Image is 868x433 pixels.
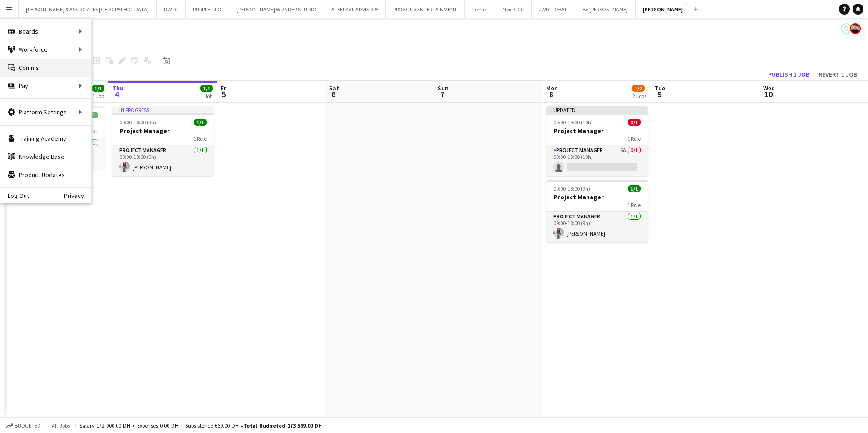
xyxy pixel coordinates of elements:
span: 1 Role [627,135,641,142]
app-job-card: 09:00-18:00 (9h)1/1Project Manager1 RoleProject Manager1/109:00-18:00 (9h)[PERSON_NAME] [546,180,648,242]
app-user-avatar: Glenn Lloyd [850,23,861,34]
a: Log Out [0,192,29,199]
span: 9 [653,89,665,99]
button: Budgeted [5,421,42,431]
span: 1/2 [632,85,645,92]
span: Fri [221,84,228,92]
span: Wed [763,84,775,92]
span: All jobs [50,422,72,429]
span: Total Budgeted 173 569.00 DH [243,422,322,429]
span: 7 [436,89,449,99]
span: Sat [329,84,339,92]
div: 1 Job [92,93,104,99]
span: Budgeted [15,423,41,429]
a: Knowledge Base [0,148,91,166]
span: 1/1 [200,85,213,92]
span: Mon [546,84,558,92]
span: 8 [545,89,558,99]
div: Platform Settings [0,103,91,121]
span: 0/1 [628,119,641,126]
div: 2 Jobs [632,93,646,99]
span: 1/1 [92,85,104,92]
app-job-card: Updated09:00-19:00 (10h)0/1Project Manager1 RoleProject Manager6A0/109:00-19:00 (10h) [546,106,648,176]
span: Sun [438,84,449,92]
span: 1/1 [194,119,207,126]
span: 10 [762,89,775,99]
app-job-card: In progress09:00-18:00 (9h)1/1Project Manager1 RoleProject Manager1/109:00-18:00 (9h)[PERSON_NAME] [112,106,214,176]
button: [PERSON_NAME] [636,0,690,18]
div: 1 Job [201,93,212,99]
a: Training Academy [0,129,91,148]
button: DWTC [157,0,186,18]
div: Updated [546,106,648,113]
span: 09:00-19:00 (10h) [553,119,593,126]
span: 6 [328,89,339,99]
span: 4 [111,89,123,99]
app-card-role: Project Manager1/109:00-18:00 (9h)[PERSON_NAME] [546,212,648,242]
button: Next GCC [495,0,532,18]
button: [PERSON_NAME] WONDER STUDIO [229,0,324,18]
button: JWI GLOBAL [532,0,575,18]
h3: Project Manager [112,127,214,135]
app-card-role: Project Manager1/109:00-18:00 (9h)[PERSON_NAME] [112,145,214,176]
app-card-role: Project Manager6A0/109:00-19:00 (10h) [546,145,648,176]
span: Tue [655,84,665,92]
span: 1 Role [627,202,641,208]
a: Comms [0,59,91,77]
div: Salary 172 900.00 DH + Expenses 0.00 DH + Subsistence 669.00 DH = [79,422,322,429]
span: Thu [112,84,123,92]
a: Product Updates [0,166,91,184]
a: Privacy [64,192,91,199]
span: 5 [219,89,228,99]
h3: Project Manager [546,193,648,201]
div: Workforce [0,40,91,59]
button: Ferrari [465,0,495,18]
div: Pay [0,77,91,95]
button: ALSERKAL ADVISORY [324,0,386,18]
span: 09:00-18:00 (9h) [553,185,590,192]
h3: Project Manager [546,127,648,135]
span: 09:00-18:00 (9h) [119,119,156,126]
span: 1 Role [193,135,207,142]
button: [PERSON_NAME] & ASSOCIATES [GEOGRAPHIC_DATA] [19,0,157,18]
app-user-avatar: Eagal Abdi [841,23,852,34]
span: 1/1 [628,185,641,192]
div: Boards [0,22,91,40]
button: Revert 1 job [815,69,861,80]
button: PURPLE GLO [186,0,229,18]
button: PROACTIV ENTERTAINMENT [386,0,465,18]
div: In progress [112,106,214,113]
button: Publish 1 job [764,69,813,80]
button: Be [PERSON_NAME] [575,0,636,18]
